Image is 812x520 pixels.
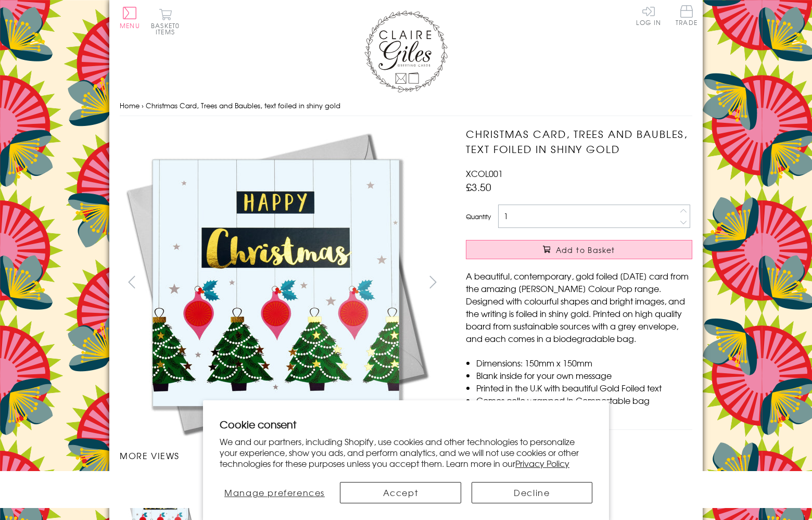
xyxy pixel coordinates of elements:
li: Blank inside for your own message [476,369,692,382]
p: A beautiful, contemporary, gold foiled [DATE] card from the amazing [PERSON_NAME] Colour Pop rang... [466,270,692,345]
nav: breadcrumbs [120,95,692,117]
li: Printed in the U.K with beautiful Gold Foiled text [476,382,692,394]
span: Trade [676,5,697,26]
span: Add to Basket [556,245,615,255]
button: prev [120,270,143,294]
p: We and our partners, including Shopify, use cookies and other technologies to personalize your ex... [220,436,592,468]
a: Log In [636,5,661,26]
img: Claire Giles Greetings Cards [364,10,448,93]
li: Comes cello wrapped in Compostable bag [476,394,692,407]
li: Dimensions: 150mm x 150mm [476,357,692,369]
button: next [422,270,445,294]
h1: Christmas Card, Trees and Baubles, text foiled in shiny gold [466,126,692,157]
span: › [142,100,144,110]
button: Manage preferences [220,482,329,503]
span: Menu [120,21,140,30]
h2: Cookie consent [220,417,592,432]
span: Christmas Card, Trees and Baubles, text foiled in shiny gold [146,100,340,110]
button: Menu [120,7,140,29]
h3: More views [120,449,445,462]
a: Trade [676,5,697,28]
label: Quantity [466,212,491,221]
span: XCOL001 [466,167,503,180]
button: Basket0 items [151,8,180,35]
button: Decline [472,482,592,503]
span: Manage preferences [224,486,325,499]
button: Accept [340,482,461,503]
a: Privacy Policy [515,457,569,470]
button: Add to Basket [466,240,692,259]
span: £3.50 [466,180,491,194]
img: Christmas Card, Trees and Baubles, text foiled in shiny gold [120,126,432,439]
span: 0 items [156,21,180,36]
a: Home [120,100,139,110]
img: Christmas Card, Trees and Baubles, text foiled in shiny gold [445,126,757,439]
